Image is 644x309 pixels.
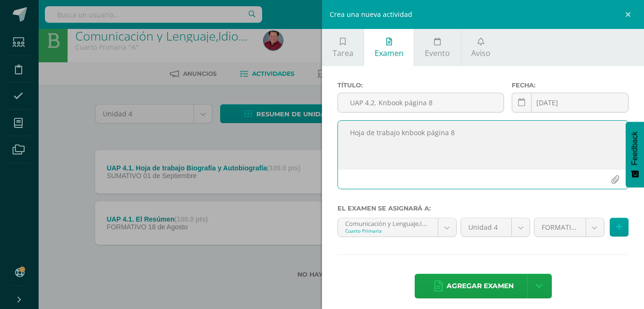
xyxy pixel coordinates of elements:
span: Aviso [471,48,490,58]
input: Título [338,93,504,112]
div: Cuarto Primaria [345,227,431,234]
a: Examen [364,29,414,66]
span: Agregar examen [447,274,514,298]
span: FORMATIVO (70.0%) [542,218,578,237]
label: El examen se asignará a: [337,205,629,212]
a: Unidad 4 [461,218,530,237]
span: Tarea [333,48,353,58]
span: Feedback [630,131,639,165]
span: Unidad 4 [468,218,504,237]
span: Evento [425,48,450,58]
input: Fecha de entrega [512,93,628,112]
label: Fecha: [512,82,629,89]
a: Aviso [461,29,501,66]
div: Comunicación y Lenguaje,Idioma Español 'A' [345,218,431,227]
a: Evento [414,29,460,66]
label: Título: [337,82,504,89]
a: FORMATIVO (70.0%) [534,218,604,237]
button: Feedback - Mostrar encuesta [626,122,644,187]
a: Comunicación y Lenguaje,Idioma Español 'A'Cuarto Primaria [338,218,456,237]
span: Examen [375,48,404,58]
a: Tarea [322,29,364,66]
